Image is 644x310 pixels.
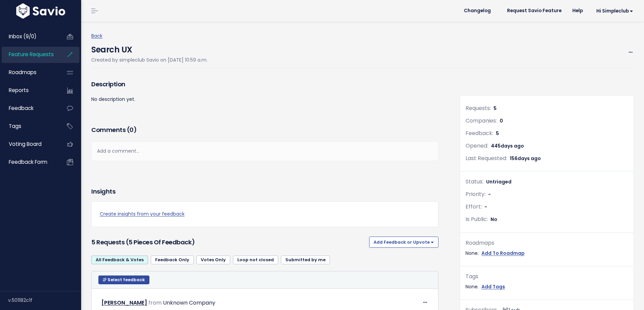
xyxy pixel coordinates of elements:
[91,32,102,39] a: Back
[484,203,487,210] span: -
[488,191,491,198] span: -
[486,178,511,185] span: Untriaged
[2,154,56,170] a: Feedback form
[281,256,330,264] a: Submitted by me
[9,140,42,148] span: Voting Board
[91,95,438,104] p: No description yet.
[466,178,483,185] span: Status:
[233,256,278,264] a: Loop not closed
[501,142,524,149] span: days ago
[2,83,56,98] a: Reports
[466,142,488,150] span: Opened:
[466,154,507,162] span: Last Requested:
[2,136,56,152] a: Voting Board
[163,298,215,308] div: Unknown Company
[464,8,491,13] span: Changelog
[151,256,194,264] a: Feedback Only
[2,118,56,134] a: Tags
[369,237,438,247] button: Add Feedback or Upvote
[510,155,541,162] span: 156
[15,3,67,19] img: logo-white.9d6f32f41409.svg
[9,158,47,165] span: Feedback form
[100,210,430,218] a: Create insights from your feedback
[91,238,366,247] h3: 5 Requests (5 pieces of Feedback)
[466,272,628,282] div: Tags
[196,256,230,264] a: Votes Only
[91,125,438,135] h3: Comments ( )
[491,216,497,223] span: No
[9,33,37,40] span: Inbox (9/0)
[502,6,567,16] a: Request Savio Feature
[2,47,56,62] a: Feature Requests
[2,29,56,44] a: Inbox (9/0)
[481,249,525,258] a: Add To Roadmap
[108,277,145,283] span: Select feedback
[129,126,134,134] span: 0
[101,299,147,307] a: [PERSON_NAME]
[596,8,633,14] span: Hi simpleclub
[2,101,56,116] a: Feedback
[9,87,29,94] span: Reports
[148,299,162,307] span: from
[466,215,488,223] span: Is Public:
[466,104,491,112] span: Requests:
[9,69,37,76] span: Roadmaps
[91,187,115,196] h3: Insights
[588,6,639,16] a: Hi simpleclub
[9,105,33,112] span: Feedback
[466,238,628,248] div: Roadmaps
[9,51,54,58] span: Feature Requests
[491,142,524,149] span: 445
[466,117,497,125] span: Companies:
[91,57,208,63] span: Created by simpleclub Savio on [DATE] 10:59 a.m.
[91,80,438,89] h3: Description
[91,141,438,161] div: Add a comment...
[466,203,482,211] span: Effort:
[466,190,485,198] span: Priority:
[91,40,208,56] h4: Search UX
[466,129,493,137] span: Feedback:
[466,249,628,258] div: None.
[466,283,628,291] div: None.
[8,291,81,309] div: v.501182c1f
[91,256,148,264] a: All Feedback & Votes
[9,123,21,130] span: Tags
[2,65,56,80] a: Roadmaps
[494,105,497,112] span: 5
[518,155,541,162] span: days ago
[98,275,149,284] button: Select feedback
[481,283,505,291] a: Add Tags
[496,130,499,137] span: 5
[567,6,588,16] a: Help
[500,117,503,124] span: 0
